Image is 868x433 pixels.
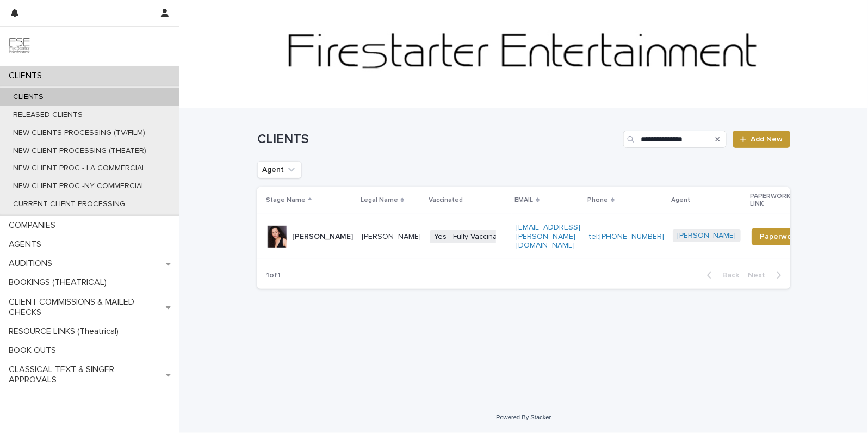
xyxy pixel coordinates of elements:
[362,232,421,242] p: [PERSON_NAME]
[4,92,52,102] p: CLIENTS
[4,200,134,209] p: CURRENT CLIENT PROCESSING
[4,297,166,318] p: CLIENT COMMISSIONS & MAILED CHECKS
[4,258,61,269] p: AUDITIONS
[4,71,51,81] p: CLIENTS
[751,190,802,211] p: PAPERWORK LINK
[4,220,64,231] p: COMPANIES
[744,270,790,280] button: Next
[4,364,166,385] p: CLASSICAL TEXT & SINGER APPROVALS
[4,239,50,250] p: AGENTS
[292,232,353,242] p: [PERSON_NAME]
[266,194,306,206] p: Stage Name
[672,194,691,206] p: Agent
[748,271,772,279] span: Next
[9,35,30,57] img: 9JgRvJ3ETPGCJDhvPVA5
[623,131,727,148] input: Search
[751,135,783,143] span: Add New
[752,228,808,245] a: Paperwork
[589,233,664,240] a: tel:[PHONE_NUMBER]
[516,224,580,250] a: [EMAIL_ADDRESS][PERSON_NAME][DOMAIN_NAME]
[588,194,609,206] p: Phone
[716,271,740,279] span: Back
[4,326,127,337] p: RESOURCE LINKS (Theatrical)
[4,146,155,156] p: NEW CLIENT PROCESSING (THEATER)
[677,231,736,240] a: [PERSON_NAME]
[496,414,551,420] a: Powered By Stacker
[515,194,534,206] p: EMAIL
[257,161,302,178] button: Agent
[698,270,744,280] button: Back
[257,262,289,289] p: 1 of 1
[733,131,790,148] a: Add New
[257,132,619,147] h1: CLIENTS
[257,214,825,259] tr: [PERSON_NAME][PERSON_NAME]Yes - Fully Vaccinated[EMAIL_ADDRESS][PERSON_NAME][DOMAIN_NAME]tel:[PHO...
[4,110,91,120] p: RELEASED CLIENTS
[4,128,154,138] p: NEW CLIENTS PROCESSING (TV/FILM)
[760,233,799,240] span: Paperwork
[430,230,513,244] span: Yes - Fully Vaccinated
[4,182,154,191] p: NEW CLIENT PROC -NY COMMERCIAL
[4,345,65,356] p: BOOK OUTS
[4,277,115,288] p: BOOKINGS (THEATRICAL)
[361,194,398,206] p: Legal Name
[4,164,154,173] p: NEW CLIENT PROC - LA COMMERCIAL
[429,194,463,206] p: Vaccinated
